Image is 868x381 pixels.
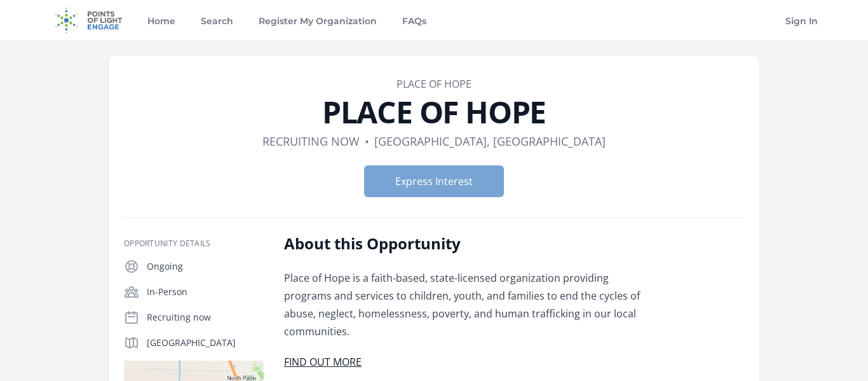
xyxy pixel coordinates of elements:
[364,165,504,197] button: Express Interest
[147,286,264,298] p: In-Person
[262,132,360,150] dd: Recruiting now
[284,233,656,254] h2: About this Opportunity
[284,355,362,369] a: FIND OUT MORE
[397,77,471,91] a: PLACE OF HOPE
[284,269,656,340] p: Place of Hope is a faith-based, state-licensed organization providing programs and services to ch...
[147,311,264,324] p: Recruiting now
[147,336,264,349] p: [GEOGRAPHIC_DATA]
[124,97,744,127] h1: PLACE OF HOPE
[365,132,369,150] div: •
[374,132,606,150] dd: [GEOGRAPHIC_DATA], [GEOGRAPHIC_DATA]
[124,239,264,249] h3: Opportunity Details
[147,260,264,273] p: Ongoing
